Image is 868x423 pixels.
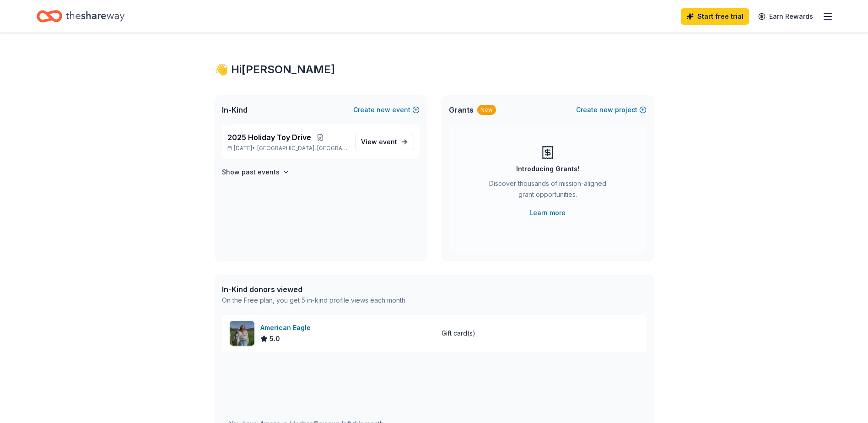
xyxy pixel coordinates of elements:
span: 5.0 [270,333,280,344]
span: new [377,104,390,115]
a: Learn more [529,207,566,218]
button: Createnewproject [576,104,647,115]
a: Home [37,5,124,27]
span: Grants [449,104,474,115]
span: [GEOGRAPHIC_DATA], [GEOGRAPHIC_DATA] [257,145,347,152]
a: Start free trial [681,8,749,25]
div: American Eagle [260,322,314,333]
span: In-Kind [222,104,248,115]
a: Earn Rewards [753,8,819,25]
div: Introducing Grants! [516,163,579,174]
div: In-Kind donors viewed [222,284,407,295]
div: Discover thousands of mission-aligned grant opportunities. [485,178,610,204]
p: [DATE] • [227,145,348,152]
a: View event [355,134,414,150]
button: Createnewevent [353,104,420,115]
span: View [361,136,397,147]
img: Image for American Eagle [230,321,254,346]
div: New [477,105,496,115]
span: event [379,138,397,146]
span: new [599,104,613,115]
div: Gift card(s) [442,328,475,339]
h4: Show past events [222,167,280,178]
div: 👋 Hi [PERSON_NAME] [215,62,654,77]
div: On the Free plan, you get 5 in-kind profile views each month. [222,295,407,306]
span: 2025 Holiday Toy Drive [227,132,311,143]
button: Show past events [222,167,290,178]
